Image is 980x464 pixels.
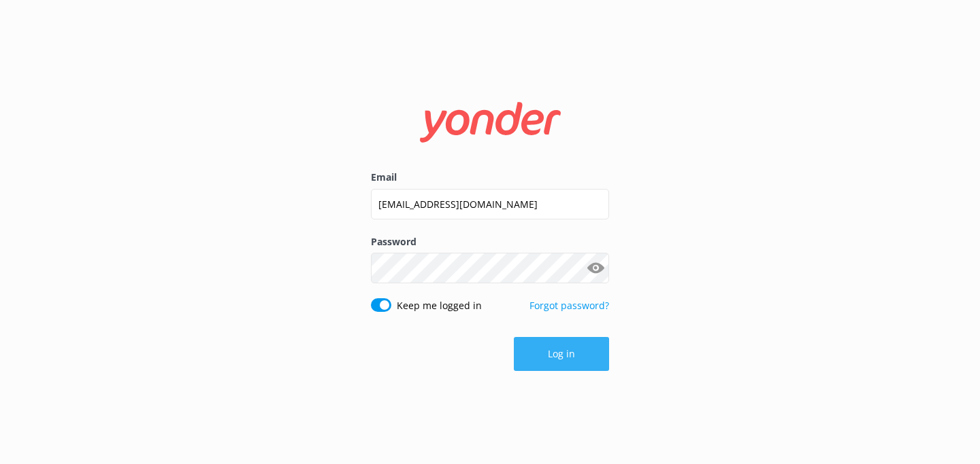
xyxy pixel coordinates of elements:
[397,298,482,313] label: Keep me logged in
[582,255,609,282] button: Show password
[371,189,609,219] input: user@emailaddress.com
[529,299,609,312] a: Forgot password?
[371,170,609,185] label: Email
[371,234,609,249] label: Password
[514,337,609,371] button: Log in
